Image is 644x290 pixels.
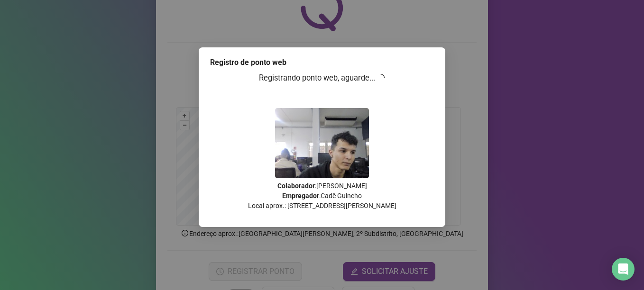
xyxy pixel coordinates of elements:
span: loading [376,72,386,83]
h3: Registrando ponto web, aguarde... [210,72,434,84]
div: Open Intercom Messenger [612,258,635,281]
div: Registro de ponto web [210,57,434,68]
strong: Colaborador [277,182,315,190]
p: : [PERSON_NAME] : Cadê Guincho Local aprox.: [STREET_ADDRESS][PERSON_NAME] [210,181,434,211]
strong: Empregador [282,192,319,199]
img: Z [275,108,369,178]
